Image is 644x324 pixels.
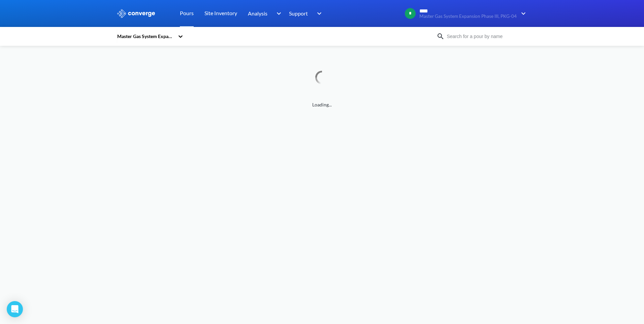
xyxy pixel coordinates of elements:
span: Master Gas System Expansion Phase III, PKG-04 [419,14,517,19]
img: logo_ewhite.svg [117,9,156,18]
img: downArrow.svg [517,9,527,18]
span: Support [289,9,308,18]
img: downArrow.svg [313,9,323,18]
div: Master Gas System Expansion Phase III, PKG-04 [117,33,174,40]
span: Loading... [117,101,527,108]
img: icon-search.svg [437,32,445,40]
input: Search for a pour by name [445,33,526,40]
span: Analysis [248,9,267,18]
div: Open Intercom Messenger [7,301,23,317]
img: downArrow.svg [272,9,283,18]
